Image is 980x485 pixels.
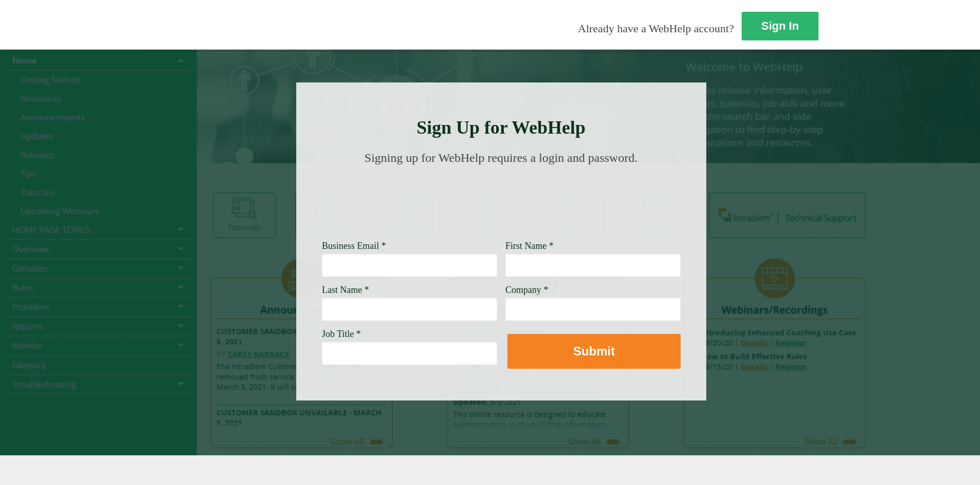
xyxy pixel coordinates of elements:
strong: Sign In [761,19,799,32]
span: Job Title * [322,329,361,339]
img: Need Credentials? Sign up below. Have Credentials? Use the sign-in button. [328,175,675,226]
span: Business Email * [322,241,386,251]
a: Sign In [742,12,819,40]
span: First Name * [505,241,554,251]
span: Last Name * [322,285,369,295]
button: Submit [507,334,681,369]
span: Company * [505,285,548,295]
span: Signing up for WebHelp requires a login and password. [364,151,638,164]
span: Already have a WebHelp account? [578,22,734,35]
strong: Sign Up for WebHelp [417,117,586,138]
strong: Submit [573,344,615,358]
